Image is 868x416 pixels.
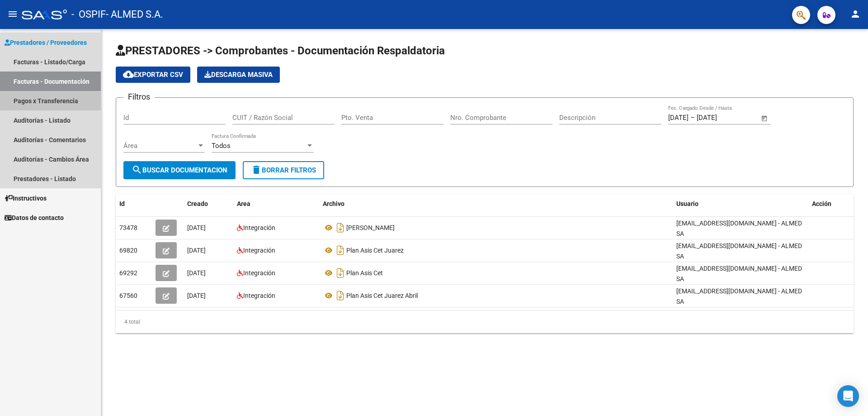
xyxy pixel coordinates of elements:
[187,200,208,207] span: Creado
[123,71,183,79] span: Exportar CSV
[5,38,87,48] span: Prestadores / Proveedores
[212,142,231,150] span: Todos
[759,113,770,124] button: Open calendar
[116,44,445,57] span: PRESTADORES -> Comprobantes - Documentación Respaldatoria
[676,287,802,305] span: [EMAIL_ADDRESS][DOMAIN_NAME] - ALMED SA
[184,194,233,214] datatable-header-cell: Creado
[346,247,404,254] span: Plan Asis Cet Juarez
[119,200,125,207] span: Id
[676,200,698,207] span: Usuario
[697,114,741,122] input: End date
[243,269,275,277] span: Integración
[837,385,859,407] div: Open Intercom Messenger
[187,269,206,277] span: [DATE]
[243,224,275,231] span: Integración
[119,269,137,277] span: 69292
[187,292,206,299] span: [DATE]
[323,200,344,207] span: Archivo
[123,161,236,179] button: Buscar Documentacion
[106,5,163,24] span: - ALMED S.A.
[5,193,47,203] span: Instructivos
[119,247,137,254] span: 69820
[71,5,106,24] span: - OSPIF
[335,220,346,235] i: Descargar documento
[346,292,418,299] span: Plan Asis Cet Juarez Abril
[119,224,137,231] span: 73478
[251,166,316,174] span: Borrar Filtros
[243,292,275,299] span: Integración
[123,91,155,103] h3: Filtros
[808,194,854,214] datatable-header-cell: Acción
[5,213,64,223] span: Datos de contacto
[116,311,854,333] div: 4 total
[7,9,18,19] mat-icon: menu
[132,166,227,174] span: Buscar Documentacion
[243,161,324,179] button: Borrar Filtros
[673,194,808,214] datatable-header-cell: Usuario
[123,69,134,80] mat-icon: cloud_download
[204,71,273,79] span: Descarga Masiva
[197,67,280,83] app-download-masive: Descarga masiva de comprobantes (adjuntos)
[346,224,395,231] span: [PERSON_NAME]
[243,247,275,254] span: Integración
[676,220,802,237] span: [EMAIL_ADDRESS][DOMAIN_NAME] - ALMED SA
[116,67,190,83] button: Exportar CSV
[668,114,689,122] input: Start date
[187,224,206,231] span: [DATE]
[335,288,346,303] i: Descargar documento
[119,292,137,299] span: 67560
[132,164,142,175] mat-icon: search
[116,194,152,214] datatable-header-cell: Id
[335,266,346,280] i: Descargar documento
[237,200,250,207] span: Area
[812,200,831,207] span: Acción
[346,269,383,277] span: Plan Asis Cet
[850,9,861,19] mat-icon: person
[319,194,673,214] datatable-header-cell: Archivo
[123,142,197,150] span: Área
[233,194,319,214] datatable-header-cell: Area
[676,265,802,282] span: [EMAIL_ADDRESS][DOMAIN_NAME] - ALMED SA
[676,242,802,260] span: [EMAIL_ADDRESS][DOMAIN_NAME] - ALMED SA
[197,67,280,83] button: Descarga Masiva
[251,164,262,175] mat-icon: delete
[187,247,206,254] span: [DATE]
[335,243,346,258] i: Descargar documento
[690,114,695,122] span: –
